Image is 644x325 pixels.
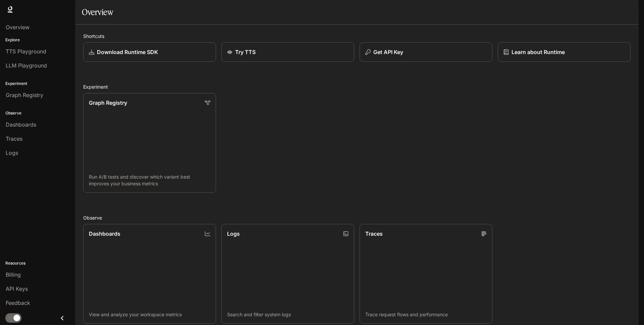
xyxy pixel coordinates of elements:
[83,42,216,62] a: Download Runtime SDK
[227,230,240,238] p: Logs
[221,224,354,324] a: LogsSearch and filter system logs
[360,224,492,324] a: TracesTrace request flows and performance
[227,311,348,318] p: Search and filter system logs
[89,311,210,318] p: View and analyze your workspace metrics
[83,214,631,221] h2: Observe
[498,42,631,62] a: Learn about Runtime
[83,33,631,40] h2: Shortcuts
[83,83,631,90] h2: Experiment
[373,48,403,56] p: Get API Key
[235,48,256,56] p: Try TTS
[365,230,383,238] p: Traces
[82,5,113,19] h1: Overview
[97,48,158,56] p: Download Runtime SDK
[83,224,216,324] a: DashboardsView and analyze your workspace metrics
[360,42,492,62] button: Get API Key
[83,93,216,193] a: Graph RegistryRun A/B tests and discover which variant best improves your business metrics
[512,48,565,56] p: Learn about Runtime
[365,311,487,318] p: Trace request flows and performance
[89,230,120,238] p: Dashboards
[89,99,127,107] p: Graph Registry
[89,174,210,187] p: Run A/B tests and discover which variant best improves your business metrics
[221,42,354,62] a: Try TTS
